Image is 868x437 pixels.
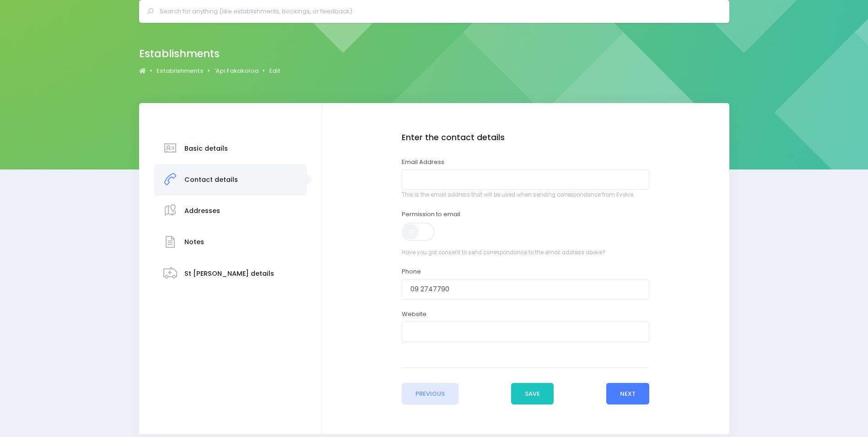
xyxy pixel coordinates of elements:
[402,310,426,319] label: Website
[160,5,717,18] input: Search for anything (like establishments, bookings, or feedback)
[402,249,650,257] span: Have you got consent to send correspondance to the email address above?
[269,66,280,76] a: Edit
[402,191,650,199] span: This is the email address that will be used when sending correspondance from Evolve.
[606,383,650,405] button: Next
[402,383,459,405] button: Previous
[402,210,460,219] label: Permission to email
[402,133,650,142] h4: Enter the contact details
[184,270,274,278] h3: St [PERSON_NAME] details
[184,207,220,215] h3: Addresses
[184,145,228,153] h3: Basic details
[214,66,259,76] a: 'Api Fakakoloa
[402,267,421,276] label: Phone
[156,66,203,76] a: Establishments
[402,158,444,167] label: Email Address
[184,176,238,184] h3: Contact details
[139,48,273,60] h2: Establishments
[511,383,554,405] button: Save
[184,238,204,246] h3: Notes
